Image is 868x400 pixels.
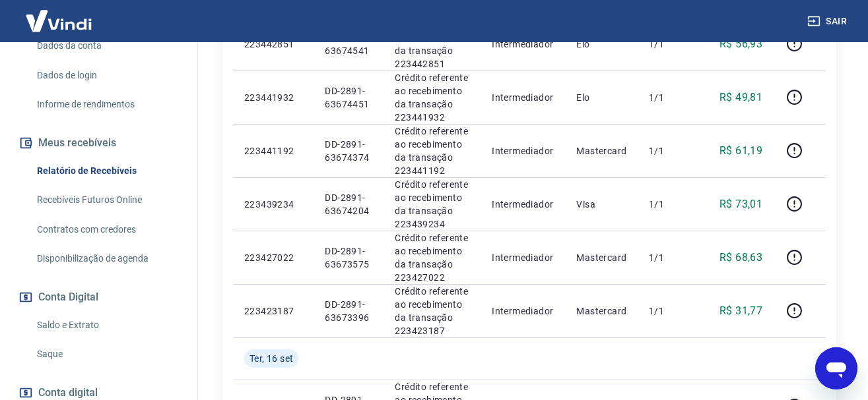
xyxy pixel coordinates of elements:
p: 1/1 [649,304,688,318]
a: Relatório de Recebíveis [32,157,182,185]
p: 1/1 [649,198,688,211]
p: Intermediador [492,38,555,51]
button: Meus recebíveis [16,129,182,157]
span: Ter, 16 set [250,352,293,365]
p: DD-2891-63674374 [325,138,374,164]
p: Visa [576,198,628,211]
p: R$ 56,93 [719,36,762,52]
p: Mastercard [576,144,628,157]
p: DD-2891-63673396 [325,298,374,324]
p: DD-2891-63673575 [325,244,374,271]
p: Crédito referente ao recebimento da transação 223441192 [395,125,471,177]
p: Crédito referente ao recebimento da transação 223423187 [395,285,471,337]
button: Conta Digital [16,283,182,312]
p: DD-2891-63674541 [325,31,374,57]
p: Mastercard [576,304,628,318]
p: R$ 31,77 [719,303,762,319]
p: R$ 68,63 [719,250,762,266]
p: 1/1 [649,38,688,51]
a: Dados de login [32,62,182,89]
p: Crédito referente ao recebimento da transação 223427022 [395,231,471,284]
p: 223441192 [244,144,304,157]
p: Intermediador [492,91,555,104]
p: DD-2891-63674204 [325,191,374,217]
p: R$ 61,19 [719,143,762,159]
a: Recebíveis Futuros Online [32,186,182,214]
p: 223441932 [244,91,304,104]
p: Elo [576,38,628,51]
p: DD-2891-63674451 [325,84,374,111]
p: Elo [576,91,628,104]
a: Saque [32,341,182,368]
p: 1/1 [649,144,688,157]
p: Crédito referente ao recebimento da transação 223441932 [395,71,471,124]
a: Contratos com credores [32,216,182,243]
p: Crédito referente ao recebimento da transação 223439234 [395,178,471,231]
p: R$ 49,81 [719,90,762,105]
p: 223439234 [244,198,304,211]
p: Intermediador [492,304,555,318]
p: 223423187 [244,304,304,318]
p: 223442851 [244,38,304,51]
p: 1/1 [649,91,688,104]
a: Saldo e Extrato [32,312,182,339]
p: Crédito referente ao recebimento da transação 223442851 [395,18,471,71]
a: Dados da conta [32,32,182,59]
a: Informe de rendimentos [32,91,182,118]
a: Disponibilização de agenda [32,245,182,272]
iframe: Botão para abrir a janela de mensagens [815,347,857,389]
p: Intermediador [492,144,555,157]
p: Intermediador [492,198,555,211]
button: Sair [805,9,852,34]
p: 1/1 [649,251,688,264]
p: Intermediador [492,251,555,264]
p: 223427022 [244,251,304,264]
img: Vindi [16,1,102,41]
p: Mastercard [576,251,628,264]
p: R$ 73,01 [719,196,762,212]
